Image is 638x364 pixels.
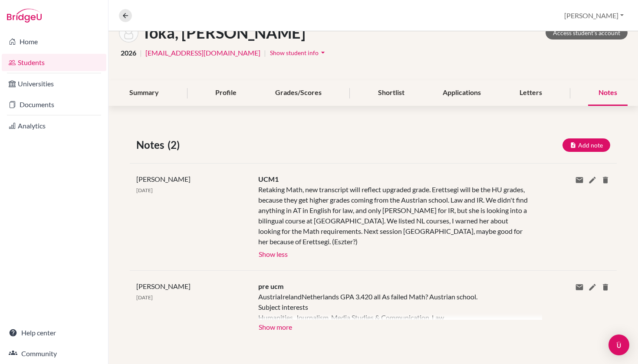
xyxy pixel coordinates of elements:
div: AustriaIrelandNetherlands GPA 3.420 all As failed Math? Austrian school. Subject interests Humani... [258,292,529,320]
span: [PERSON_NAME] [136,282,191,290]
a: Analytics [2,117,106,134]
button: Show less [258,247,288,260]
a: Help center [2,324,106,341]
div: Applications [432,80,491,106]
span: UCM1 [258,175,279,183]
div: Retaking Math, new transcript will reflect upgraded grade. Erettsegi will be the HU grades, becau... [258,184,529,247]
div: Summary [119,80,169,106]
span: pre ucm [258,282,283,290]
div: Profile [205,80,247,106]
img: Zsófi Tóka's avatar [119,23,138,43]
span: Show student info [270,49,319,56]
a: Universities [2,75,106,92]
span: | [264,48,266,58]
span: [PERSON_NAME] [136,175,191,183]
h1: Tóka, [PERSON_NAME] [142,23,306,42]
i: arrow_drop_down [319,48,327,57]
button: Show student infoarrow_drop_down [270,46,328,59]
div: Shortlist [368,80,415,106]
span: | [140,48,142,58]
div: Open Intercom Messenger [608,334,629,355]
button: [PERSON_NAME] [560,7,628,24]
a: Community [2,345,106,362]
a: Students [2,54,106,71]
span: (2) [168,137,183,153]
button: Add note [562,138,610,152]
button: Show more [258,320,293,333]
span: [DATE] [136,187,153,193]
span: Notes [136,137,168,153]
div: Notes [588,80,628,106]
a: Access student's account [546,26,628,39]
a: Documents [2,96,106,113]
img: Bridge-U [7,9,42,23]
a: Home [2,33,106,50]
div: Letters [509,80,552,106]
div: Grades/Scores [265,80,332,106]
span: 2026 [121,48,136,58]
span: [DATE] [136,294,153,301]
a: [EMAIL_ADDRESS][DOMAIN_NAME] [145,48,260,58]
